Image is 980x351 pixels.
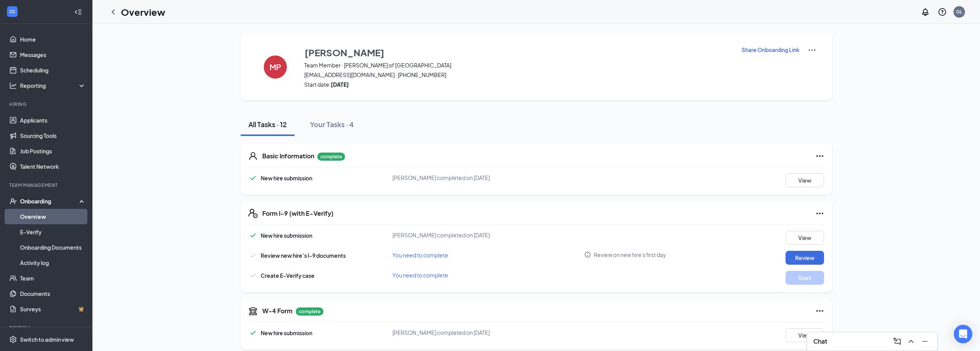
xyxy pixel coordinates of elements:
h5: W-4 Form [262,307,293,315]
button: Share Onboarding Link [741,45,800,54]
h1: Overview [121,5,165,18]
div: Switch to admin view [20,336,74,343]
svg: Checkmark [248,173,258,183]
a: Onboarding Documents [20,240,86,255]
div: Reporting [20,82,86,89]
svg: Checkmark [248,251,258,260]
a: Team [20,270,86,286]
a: Scheduling [20,62,86,78]
div: Team Management [9,182,84,188]
strong: [DATE] [331,81,349,88]
span: You need to complete [392,252,448,259]
h3: [PERSON_NAME] [305,46,384,59]
h5: Form I-9 (with E-Verify) [262,209,333,218]
div: All Tasks · 12 [248,119,287,129]
span: New hire submission [261,232,312,239]
svg: Minimize [920,337,930,346]
svg: Ellipses [815,151,824,161]
svg: Ellipses [815,306,824,316]
span: [PERSON_NAME] completed on [DATE] [392,174,490,181]
a: Talent Network [20,159,86,174]
svg: Checkmark [248,271,258,280]
a: Sourcing Tools [20,128,86,143]
h3: Chat [813,337,827,346]
svg: User [248,151,258,161]
button: View [786,173,824,187]
h4: MP [270,64,281,70]
svg: Settings [9,336,17,343]
button: Minimize [919,335,931,348]
a: SurveysCrown [20,301,86,317]
span: Team Member · [PERSON_NAME] of [GEOGRAPHIC_DATA] [304,61,732,69]
svg: Checkmark [248,328,258,338]
span: Create E-Verify case [261,272,315,279]
button: View [786,328,824,342]
svg: Notifications [921,7,930,17]
button: Review [786,251,824,265]
a: E-Verify [20,224,86,240]
a: Overview [20,209,86,224]
a: Activity log [20,255,86,270]
p: Share Onboarding Link [742,46,799,54]
img: More Actions [807,45,817,55]
svg: Info [584,251,591,258]
svg: WorkstreamLogo [8,8,16,15]
a: Job Postings [20,143,86,159]
span: New hire submission [261,329,312,336]
svg: FormI9EVerifyIcon [248,209,258,218]
div: Open Intercom Messenger [954,325,972,343]
svg: QuestionInfo [938,7,947,17]
button: ComposeMessage [891,335,903,348]
svg: TaxGovernmentIcon [248,306,258,316]
button: [PERSON_NAME] [304,45,732,59]
svg: Ellipses [815,209,824,218]
a: Documents [20,286,86,301]
span: [PERSON_NAME] completed on [DATE] [392,232,490,238]
span: Start date: [304,81,732,88]
div: GL [956,8,962,15]
svg: ChevronUp [906,337,916,346]
button: MP [256,45,295,88]
svg: Checkmark [248,231,258,240]
a: Applicants [20,113,86,128]
span: You need to complete [392,272,448,279]
div: Onboarding [20,197,79,205]
svg: Analysis [9,82,17,89]
span: Review on new hire's first day [594,251,666,259]
button: View [786,231,824,245]
div: Payroll [9,324,84,331]
button: ChevronUp [905,335,917,348]
span: New hire submission [261,175,312,181]
svg: ChevronLeft [109,7,118,17]
svg: Collapse [74,8,82,16]
div: Hiring [9,101,84,107]
div: Your Tasks · 4 [310,119,354,129]
svg: ComposeMessage [893,337,902,346]
button: Start [786,271,824,285]
span: Review new hire’s I-9 documents [261,252,346,259]
span: [EMAIL_ADDRESS][DOMAIN_NAME] · [PHONE_NUMBER] [304,71,732,79]
svg: UserCheck [9,197,17,205]
a: Messages [20,47,86,62]
span: [PERSON_NAME] completed on [DATE] [392,329,490,336]
p: complete [296,307,323,316]
h5: Basic Information [262,152,314,160]
p: complete [317,153,345,161]
a: Home [20,32,86,47]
